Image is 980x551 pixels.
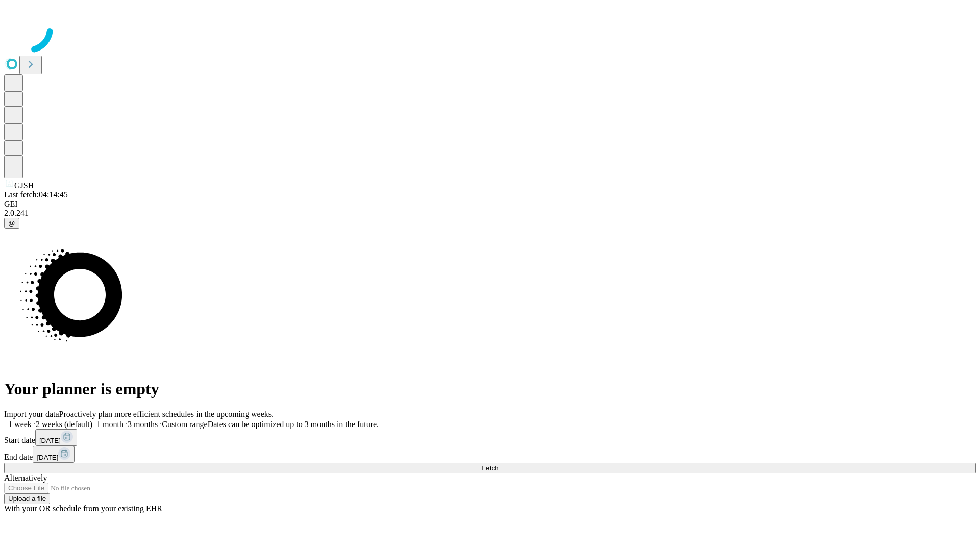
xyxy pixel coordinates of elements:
[4,218,19,229] button: @
[8,219,15,227] span: @
[4,199,976,209] div: GEI
[4,493,50,504] button: Upload a file
[128,420,158,429] span: 3 months
[4,463,976,473] button: Fetch
[4,446,976,463] div: End date
[4,380,976,398] h1: Your planner is empty
[39,437,61,444] span: [DATE]
[37,454,58,461] span: [DATE]
[4,410,59,418] span: Import your data
[4,504,162,513] span: With your OR schedule from your existing EHR
[4,429,976,446] div: Start date
[59,410,274,418] span: Proactively plan more efficient schedules in the upcoming weeks.
[14,181,34,190] span: GJSH
[36,420,92,429] span: 2 weeks (default)
[4,209,976,218] div: 2.0.241
[4,190,68,199] span: Last fetch: 04:14:45
[162,420,207,429] span: Custom range
[8,420,32,429] span: 1 week
[96,420,124,429] span: 1 month
[33,446,75,463] button: [DATE]
[35,429,77,446] button: [DATE]
[481,464,498,472] span: Fetch
[4,473,47,482] span: Alternatively
[208,420,379,429] span: Dates can be optimized up to 3 months in the future.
